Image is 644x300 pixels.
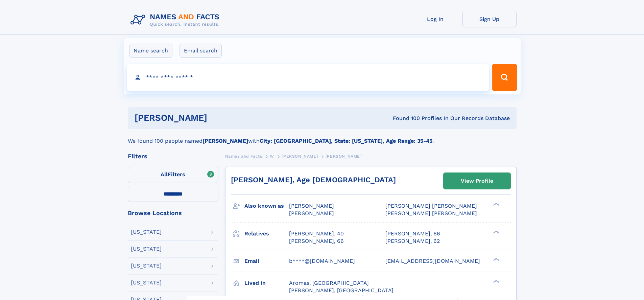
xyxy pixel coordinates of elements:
[282,154,318,159] span: [PERSON_NAME]
[326,154,362,159] span: [PERSON_NAME]
[131,280,162,285] div: [US_STATE]
[492,257,500,261] div: ❯
[135,114,300,122] h1: [PERSON_NAME]
[244,228,289,239] h3: Relatives
[289,203,334,209] span: [PERSON_NAME]
[131,229,162,235] div: [US_STATE]
[289,237,344,245] a: [PERSON_NAME], 66
[444,173,510,189] a: View Profile
[128,129,517,145] div: We found 100 people named with .
[385,237,440,245] a: [PERSON_NAME], 62
[129,44,172,58] label: Name search
[492,202,500,207] div: ❯
[300,115,510,122] div: Found 100 Profiles In Our Records Database
[492,279,500,283] div: ❯
[131,263,162,269] div: [US_STATE]
[270,154,274,159] span: W
[244,255,289,267] h3: Email
[289,287,393,294] span: [PERSON_NAME], [GEOGRAPHIC_DATA]
[128,167,218,183] label: Filters
[180,44,222,58] label: Email search
[385,258,480,264] span: [EMAIL_ADDRESS][DOMAIN_NAME]
[202,138,248,144] b: [PERSON_NAME]
[244,200,289,212] h3: Also known as
[462,11,517,27] a: Sign Up
[131,246,162,252] div: [US_STATE]
[270,152,274,160] a: W
[461,173,493,189] div: View Profile
[289,280,369,286] span: Aromas, [GEOGRAPHIC_DATA]
[408,11,462,27] a: Log In
[282,152,318,160] a: [PERSON_NAME]
[492,64,517,91] button: Search Button
[260,138,432,144] b: City: [GEOGRAPHIC_DATA], State: [US_STATE], Age Range: 35-45
[128,11,225,29] img: Logo Names and Facts
[289,210,334,216] span: [PERSON_NAME]
[225,152,262,160] a: Names and Facts
[244,277,289,289] h3: Lived in
[289,230,344,237] a: [PERSON_NAME], 40
[385,230,440,237] a: [PERSON_NAME], 66
[128,153,218,159] div: Filters
[161,171,168,178] span: All
[385,203,477,209] span: [PERSON_NAME] [PERSON_NAME]
[128,210,218,216] div: Browse Locations
[385,210,477,216] span: [PERSON_NAME] [PERSON_NAME]
[492,230,500,234] div: ❯
[231,176,396,184] a: [PERSON_NAME], Age [DEMOGRAPHIC_DATA]
[127,64,489,91] input: search input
